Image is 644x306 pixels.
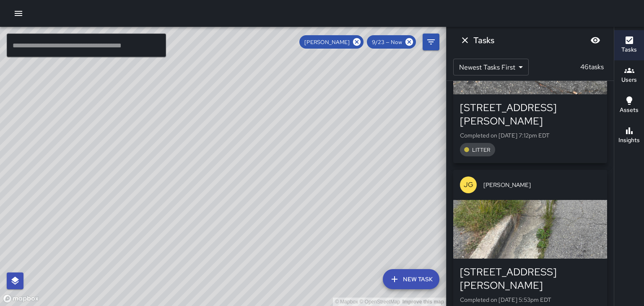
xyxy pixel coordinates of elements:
[614,91,644,121] button: Assets
[587,32,604,49] button: Blur
[453,59,529,75] div: Newest Tasks First
[621,45,637,54] h6: Tasks
[460,101,600,128] div: [STREET_ADDRESS][PERSON_NAME]
[467,146,495,153] span: LITTER
[473,34,494,47] h6: Tasks
[464,180,473,190] p: JG
[367,39,407,46] span: 9/23 — Now
[620,106,639,115] h6: Assets
[460,296,600,304] p: Completed on [DATE] 5:53pm EDT
[614,60,644,91] button: Users
[483,181,600,189] span: [PERSON_NAME]
[299,35,364,49] div: [PERSON_NAME]
[383,269,439,289] button: New Task
[460,131,600,140] p: Completed on [DATE] 7:12pm EDT
[457,32,473,49] button: Dismiss
[453,5,607,163] button: [STREET_ADDRESS][PERSON_NAME]Completed on [DATE] 7:12pm EDTLITTER
[460,265,600,292] div: [STREET_ADDRESS][PERSON_NAME]
[614,30,644,60] button: Tasks
[621,75,637,85] h6: Users
[618,136,640,145] h6: Insights
[299,39,355,46] span: [PERSON_NAME]
[423,34,439,50] button: Filters
[577,62,607,72] p: 46 tasks
[614,121,644,151] button: Insights
[367,35,416,49] div: 9/23 — Now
